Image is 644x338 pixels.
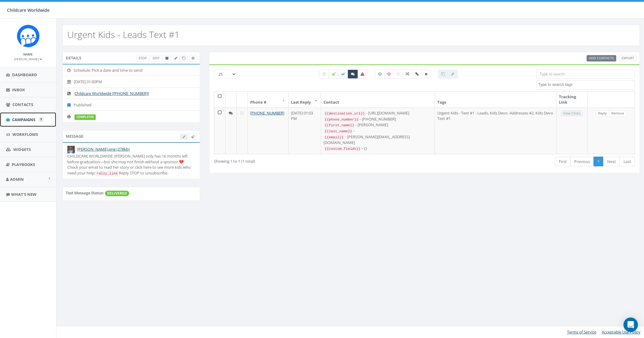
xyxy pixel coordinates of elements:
[348,70,358,79] label: Replied
[14,57,42,61] small: [PERSON_NAME]
[435,92,556,108] th: Tags
[182,56,185,60] span: Clone Campaign
[620,157,635,167] a: Last
[324,135,345,140] code: {{email}}
[596,110,609,117] a: Reply
[67,103,74,107] i: Published
[324,128,432,134] div: -
[165,56,169,60] span: Archive Campaign
[12,117,35,122] span: Campaigns
[12,72,37,77] span: Dashboard
[324,146,432,152] div: - {}
[289,108,321,154] td: [DATE] 01:03 PM
[150,55,162,61] a: Edit
[384,70,394,79] label: Negative
[214,156,384,164] div: Showing 1 to 1 (1 total)
[191,134,194,139] span: Send Test Message
[7,7,50,13] span: Childcare Worldwide
[324,123,355,128] code: {{first_name}}
[619,55,636,61] a: Export
[435,108,556,154] td: Urgent Kids - Text #1 - Leads, Kids Devo -Addresses #2, Kids Devo Text #1
[17,25,40,47] img: Rally_Corp_Icon.png
[62,130,200,142] div: Message
[594,157,604,167] a: 1
[321,92,435,108] th: Contact
[39,117,43,122] input: Submit
[13,147,31,152] span: Widgets
[537,70,635,79] input: Type to search
[609,110,626,117] a: Remove
[403,70,413,79] label: Mixed
[250,110,284,116] a: [PHONE_NUMBER]
[422,70,431,79] label: Removed
[570,157,594,167] a: Previous
[63,64,200,76] li: Schedule: Pick a date and time to send
[289,92,321,108] th: Last Reply: activate to sort column ascending
[357,70,368,79] label: Bounced
[412,70,422,79] label: Link Clicked
[66,190,104,196] label: Test Message Status:
[324,122,432,128] div: - [PERSON_NAME]
[602,329,640,335] a: Acceptable Use Policy
[324,117,360,122] code: {{phone_number}}
[324,110,432,116] div: - [URL][DOMAIN_NAME]
[324,116,432,122] div: - [PHONE_NUMBER]
[63,99,200,111] li: Published
[12,132,38,137] span: Workflows
[556,92,588,108] th: Tracking Link
[324,146,362,152] code: {{custom_fields}}
[394,70,403,79] label: Neutral
[105,191,129,196] span: DELIVERED
[11,192,37,197] span: What's New
[328,70,339,79] label: Sending
[14,56,42,61] a: [PERSON_NAME]
[623,318,638,332] div: Open Intercom Messenger
[324,134,432,146] div: - [PERSON_NAME][EMAIL_ADDRESS][DOMAIN_NAME]
[67,68,74,72] i: Schedule: Pick a date and time to send
[567,329,596,335] a: Terms of Service
[63,76,200,88] li: [DATE] 01:00PM
[12,162,35,167] span: Playbooks
[174,56,177,60] span: Edit Campaign Title
[319,70,329,79] label: Pending
[75,114,96,120] label: completed
[77,146,130,152] a: [PERSON_NAME].png (278kb)
[538,82,635,87] textarea: Search
[62,52,200,64] div: Details
[375,70,385,79] label: Positive
[324,129,353,134] code: {{last_name}}
[75,91,149,96] a: Childcare Worldwide [[PHONE_NUMBER]]
[324,111,366,116] code: {{destination_url}}
[10,177,24,182] span: Admin
[24,52,33,56] small: Name
[192,56,194,60] span: View Campaign Delivery Statistics
[67,153,195,176] div: CHILDCARE WORLDWIDE: [PERSON_NAME] only has 16 months left before graduation—but she may not fini...
[67,30,180,39] h2: Urgent Kids - Leads Text #1
[338,70,348,79] label: Delivered
[12,87,25,92] span: Inbox
[136,55,149,61] a: Stop
[12,102,33,107] span: Contacts
[603,157,620,167] a: Next
[95,171,119,176] code: rally_link
[248,92,289,108] th: Phone #: activate to sort column ascending
[555,157,571,167] a: First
